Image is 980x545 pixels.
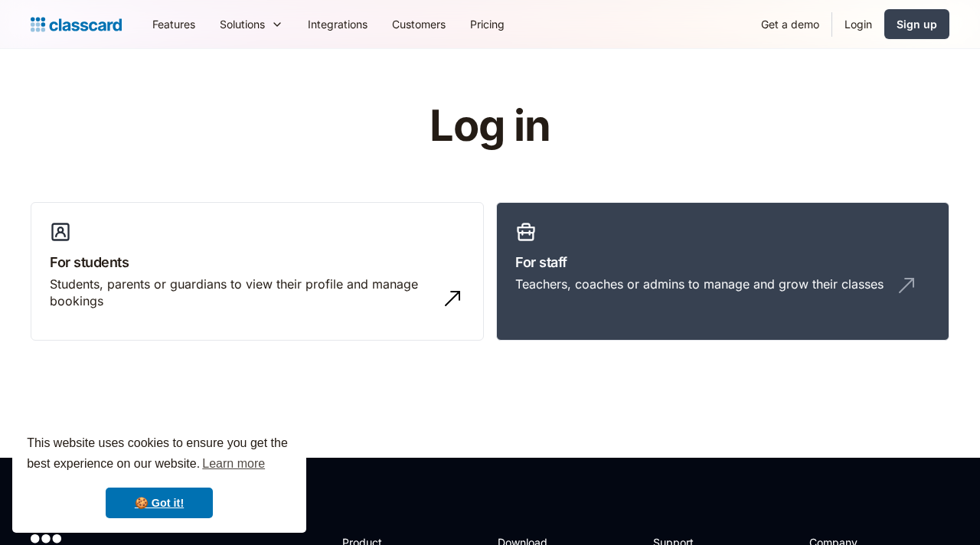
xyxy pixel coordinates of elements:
[897,16,937,32] div: Sign up
[106,488,213,518] a: dismiss cookie message
[296,7,380,41] a: Integrations
[220,16,265,32] div: Solutions
[50,276,434,310] div: Students, parents or guardians to view their profile and manage bookings
[832,7,884,41] a: Login
[458,7,517,41] a: Pricing
[496,202,949,341] a: For staffTeachers, coaches or admins to manage and grow their classes
[247,103,733,150] h1: Log in
[31,202,484,341] a: For studentsStudents, parents or guardians to view their profile and manage bookings
[140,7,207,41] a: Features
[884,9,949,39] a: Sign up
[749,7,831,41] a: Get a demo
[27,434,292,475] span: This website uses cookies to ensure you get the best experience on our website.
[50,252,465,272] h3: For students
[380,7,458,41] a: Customers
[12,419,306,533] div: cookieconsent
[207,7,296,41] div: Solutions
[31,14,122,35] a: Logo
[515,276,884,292] div: Teachers, coaches or admins to manage and grow their classes
[515,252,930,272] h3: For staff
[200,452,267,475] a: learn more about cookies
